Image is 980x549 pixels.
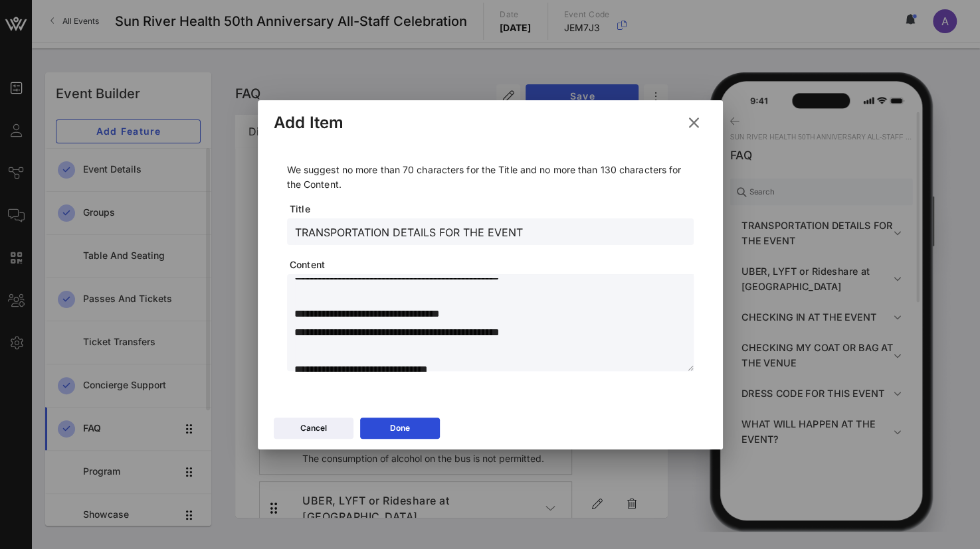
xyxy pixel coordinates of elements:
div: Add Item [274,113,344,133]
span: Title [290,202,694,216]
button: Done [360,418,440,439]
div: Done [390,422,410,435]
div: Cancel [300,422,327,435]
p: We suggest no more than 70 characters for the Title and no more than 130 characters for the Content. [287,163,694,192]
span: Content [290,258,694,272]
button: Cancel [274,418,353,439]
